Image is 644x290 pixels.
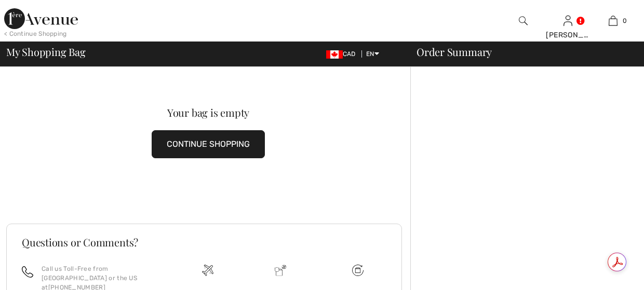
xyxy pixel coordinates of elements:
[352,265,364,276] img: Free shipping on orders over $99
[366,50,379,58] span: EN
[22,237,386,247] h3: Questions or Comments?
[563,16,572,25] a: Sign In
[546,30,590,40] div: [PERSON_NAME]
[4,29,67,38] div: < Continue Shopping
[152,130,265,158] button: CONTINUE SHOPPING
[326,50,343,59] img: Canadian Dollar
[609,15,618,27] img: My Bag
[326,50,360,58] span: CAD
[404,47,638,57] div: Order Summary
[202,265,213,276] img: Free shipping on orders over $99
[6,47,86,57] span: My Shopping Bag
[26,107,390,118] div: Your bag is empty
[519,15,528,27] img: search the website
[563,15,572,27] img: My Info
[623,16,627,25] span: 0
[591,15,635,27] a: 0
[275,265,286,276] img: Delivery is a breeze since we pay the duties!
[22,266,33,278] img: call
[4,8,78,29] img: 1ère Avenue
